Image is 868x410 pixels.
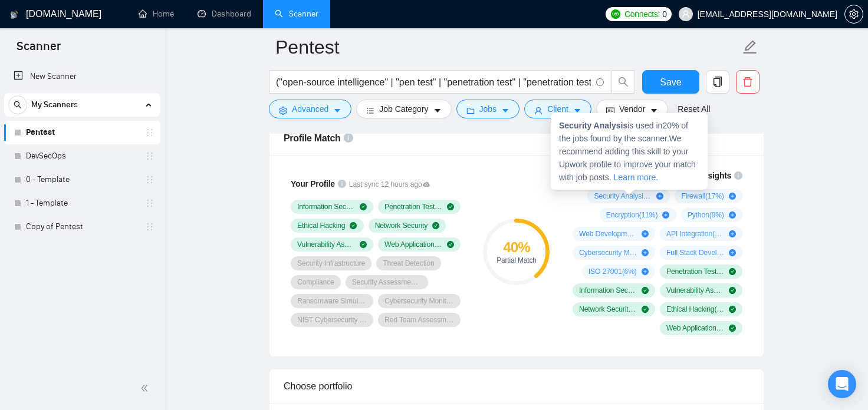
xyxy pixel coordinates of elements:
[534,106,542,115] span: user
[350,222,357,229] span: check-circle
[284,133,341,143] span: Profile Match
[501,106,509,115] span: caret-down
[642,268,649,275] span: plus-circle
[681,191,724,201] span: Firewall ( 17 %)
[297,202,355,211] span: Information Security
[26,168,138,191] a: 0 - Template
[642,249,649,256] span: plus-circle
[10,5,18,24] img: logo
[729,193,736,200] span: plus-circle
[666,323,724,333] span: Web Application Security ( 11 %)
[606,210,658,220] span: Encryption ( 11 %)
[31,93,78,117] span: My Scanners
[379,102,428,115] span: Job Category
[579,286,637,295] span: Information Security ( 60 %)
[524,100,591,118] button: userClientcaret-down
[26,121,138,144] a: Pentest
[284,369,749,403] div: Choose portfolio
[291,179,335,189] span: Your Profile
[612,77,634,87] span: search
[360,203,367,210] span: check-circle
[662,211,669,219] span: plus-circle
[579,229,637,239] span: Web Development ( 9 %)
[447,241,454,248] span: check-circle
[706,70,729,94] button: copy
[729,325,736,332] span: check-circle
[14,65,151,88] a: New Scanner
[729,306,736,313] span: check-circle
[729,249,736,256] span: plus-circle
[596,100,668,118] button: idcardVendorcaret-down
[139,9,174,19] a: homeHome
[145,175,154,184] span: holder
[366,106,374,115] span: bars
[642,70,699,94] button: Save
[483,257,550,264] div: Partial Match
[26,144,138,168] a: DevSecOps
[292,102,328,115] span: Advanced
[433,106,442,115] span: caret-down
[729,211,736,219] span: plus-circle
[145,151,154,161] span: holder
[145,199,154,208] span: holder
[666,305,724,314] span: Ethical Hacking ( 11 %)
[384,202,442,211] span: Penetration Testing
[279,106,287,115] span: setting
[729,268,736,275] span: check-circle
[145,128,154,137] span: holder
[579,248,637,257] span: Cybersecurity Management ( 6 %)
[384,315,454,325] span: Red Team Assessment
[375,221,428,230] span: Network Security
[8,95,27,114] button: search
[579,305,637,314] span: Network Security ( 31 %)
[384,240,442,249] span: Web Application Security
[360,241,367,248] span: check-circle
[596,78,604,86] span: info-circle
[666,248,724,257] span: Full Stack Development ( 6 %)
[349,179,430,190] span: Last sync 12 hours ago
[140,382,152,394] span: double-left
[666,229,724,239] span: API Integration ( 6 %)
[466,106,475,115] span: folder
[734,171,742,180] span: info-circle
[678,102,710,115] a: Reset All
[432,222,439,229] span: check-circle
[573,106,581,115] span: caret-down
[844,5,863,24] button: setting
[611,70,635,94] button: search
[269,100,351,118] button: settingAdvancedcaret-down
[594,191,652,201] span: Security Analysis ( 20 %)
[297,259,365,268] span: Security Infrastructure
[145,222,154,232] span: holder
[682,10,690,18] span: user
[383,259,434,268] span: Threat Detection
[606,106,614,115] span: idcard
[4,65,160,88] li: New Scanner
[297,296,367,306] span: Ransomware Simulation Assessment
[619,102,645,115] span: Vendor
[742,39,758,55] span: edit
[7,38,70,62] span: Scanner
[729,287,736,294] span: check-circle
[275,32,740,62] input: Scanner name...
[614,173,658,182] a: Learn more.
[297,240,355,249] span: Vulnerability Assessment
[297,221,345,230] span: Ethical Hacking
[588,267,637,276] span: ISO 27001 ( 6 %)
[642,287,649,294] span: check-circle
[660,75,681,90] span: Save
[9,101,27,109] span: search
[483,240,550,254] div: 40 %
[729,230,736,237] span: plus-circle
[352,277,422,287] span: Security Assessment & Testing
[276,75,591,90] input: Search Freelance Jobs...
[736,70,759,94] button: delete
[384,296,454,306] span: Cybersecurity Monitoring
[668,171,731,180] span: Scanner Insights
[26,215,138,239] a: Copy of Pentest
[479,102,497,115] span: Jobs
[297,315,367,325] span: NIST Cybersecurity Framework
[656,193,663,200] span: plus-circle
[642,306,649,313] span: check-circle
[338,180,346,188] span: info-circle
